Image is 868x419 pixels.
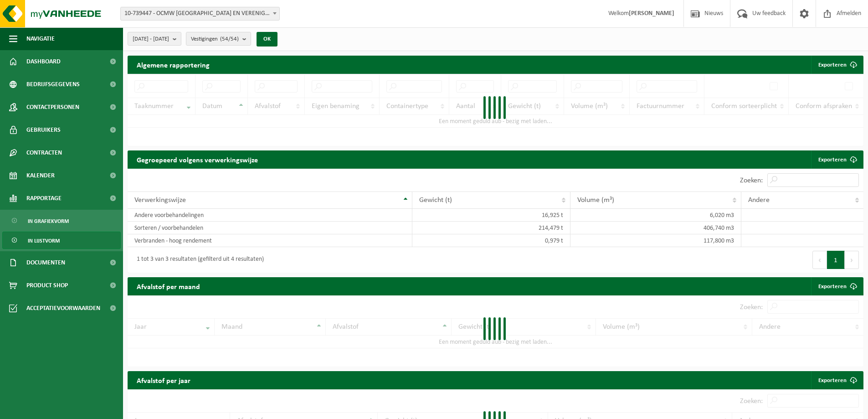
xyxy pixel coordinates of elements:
a: In grafiekvorm [2,212,121,229]
span: Product Shop [26,274,68,297]
h2: Algemene rapportering [128,56,219,74]
td: Sorteren / voorbehandelen [128,222,412,234]
span: [DATE] - [DATE] [133,32,169,46]
h2: Afvalstof per maand [128,277,209,295]
button: [DATE] - [DATE] [128,32,181,46]
td: 214,479 t [412,222,570,234]
strong: [PERSON_NAME] [629,10,674,17]
h2: Afvalstof per jaar [128,371,200,389]
span: Gewicht (t) [419,197,452,204]
span: Contactpersonen [26,96,79,119]
span: Rapportage [26,187,62,210]
a: Exporteren [811,277,863,295]
a: In lijstvorm [2,232,121,249]
span: Verwerkingswijze [134,197,186,204]
span: In grafiekvorm [28,212,69,230]
a: Exporteren [811,371,863,389]
span: 10-739447 - OCMW BRUGGE EN VERENIGINGEN - BRUGGE [121,7,279,20]
button: Vestigingen(54/54) [186,32,251,46]
div: 1 tot 3 van 3 resultaten (gefilterd uit 4 resultaten) [132,252,264,268]
span: In lijstvorm [28,232,60,249]
count: (54/54) [220,36,239,42]
span: Kalender [26,164,55,187]
td: Andere voorbehandelingen [128,209,412,222]
span: 10-739447 - OCMW BRUGGE EN VERENIGINGEN - BRUGGE [120,7,280,21]
button: OK [257,32,277,47]
label: Zoeken: [740,177,763,184]
span: Contracten [26,141,62,164]
span: Acceptatievoorwaarden [26,297,100,320]
td: 6,020 m3 [570,209,741,222]
span: Andere [748,197,770,204]
span: Gebruikers [26,119,61,141]
span: Volume (m³) [577,197,614,204]
a: Exporteren [811,150,863,169]
button: Next [845,251,859,269]
button: Previous [812,251,827,269]
td: 117,800 m3 [570,234,741,247]
button: 1 [827,251,845,269]
h2: Gegroepeerd volgens verwerkingswijze [128,150,267,168]
td: 406,740 m3 [570,222,741,234]
span: Bedrijfsgegevens [26,73,80,96]
button: Exporteren [811,56,863,74]
span: Navigatie [26,27,55,50]
td: 0,979 t [412,234,570,247]
span: Dashboard [26,50,61,73]
span: Vestigingen [191,32,239,46]
span: Documenten [26,251,65,274]
td: 16,925 t [412,209,570,222]
td: Verbranden - hoog rendement [128,234,412,247]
